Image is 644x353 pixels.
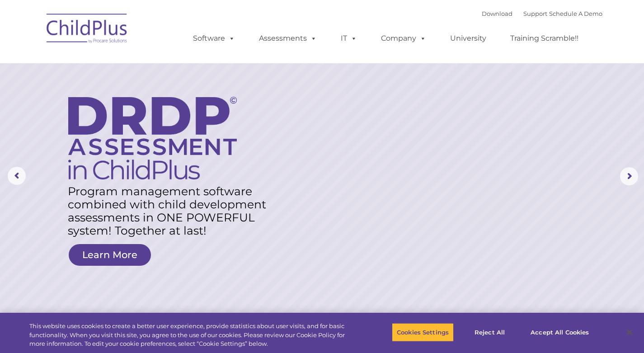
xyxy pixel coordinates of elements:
[482,10,512,17] a: Download
[29,322,354,348] div: This website uses cookies to create a better user experience, provide statistics about user visit...
[620,322,639,342] button: Close
[250,29,326,47] a: Assessments
[372,29,435,47] a: Company
[126,97,164,104] span: Phone number
[501,29,588,47] a: Training Scramble!!
[42,7,132,52] img: ChildPlus by Procare Solutions
[332,29,366,47] a: IT
[69,244,151,266] a: Learn More
[68,97,237,179] img: DRDP Assessment in ChildPlus
[461,323,518,342] button: Reject All
[523,10,547,17] a: Support
[441,29,495,47] a: University
[184,29,244,47] a: Software
[392,323,454,342] button: Cookies Settings
[68,185,274,237] rs-layer: Program management software combined with child development assessments in ONE POWERFUL system! T...
[549,10,602,17] a: Schedule A Demo
[482,10,602,17] font: |
[126,60,153,66] span: Last name
[526,323,594,342] button: Accept All Cookies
